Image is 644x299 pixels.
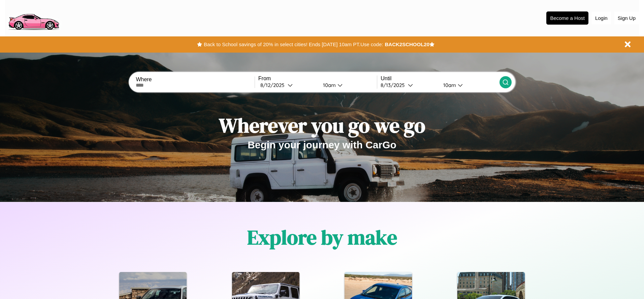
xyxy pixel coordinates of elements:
div: 8 / 13 / 2025 [381,82,408,88]
b: BACK2SCHOOL20 [385,41,429,47]
div: 10am [440,82,458,88]
button: Login [592,12,611,24]
button: 8/12/2025 [258,82,318,89]
button: Become a Host [546,11,588,25]
label: Where [136,77,254,83]
button: 10am [438,82,499,89]
div: 10am [320,82,337,88]
label: From [258,76,377,82]
button: 10am [318,82,377,89]
button: Back to School savings of 20% in select cities! Ends [DATE] 10am PT.Use code: [202,40,385,49]
div: 8 / 12 / 2025 [260,82,288,88]
img: logo [5,3,62,32]
button: Sign Up [614,12,639,24]
label: Until [381,76,499,82]
h1: Explore by make [247,223,397,251]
